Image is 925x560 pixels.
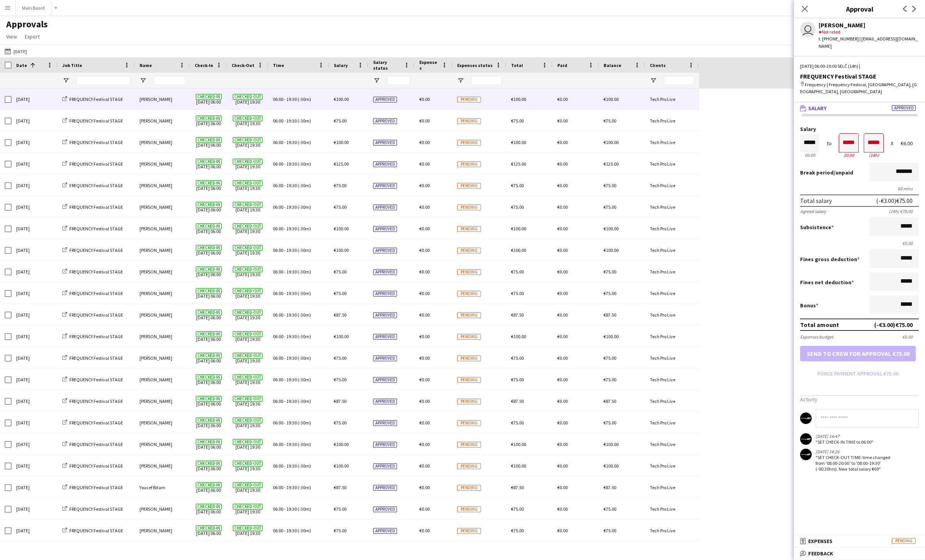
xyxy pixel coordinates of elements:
[800,197,832,205] div: Total salary
[645,498,699,520] div: Tech Pro Live
[62,463,123,469] a: FREQUENCY Festival STAGE
[12,218,58,239] div: [DATE]
[800,63,919,70] div: [DATE] 06:00-20:00 SELČ (14h) |
[645,369,699,390] div: Tech Pro Live
[284,161,286,167] span: -
[800,152,819,158] div: 06:00
[645,261,699,282] div: Tech Pro Live
[808,550,833,557] span: Feedback
[6,33,17,40] span: View
[12,347,58,369] div: [DATE]
[69,161,123,167] span: FREQUENCY Festival STAGE
[334,62,348,68] span: Salary
[135,110,190,131] div: [PERSON_NAME]
[135,326,190,347] div: [PERSON_NAME]
[511,247,526,253] span: €100.00
[196,116,222,121] span: Checked-in
[286,183,297,188] span: 19:30
[196,159,222,164] span: Checked-in
[12,477,58,498] div: [DATE]
[471,76,502,85] input: Expenses status Filter Input
[286,204,297,210] span: 19:30
[800,73,919,80] div: FREQUENCY Festival STAGE
[12,498,58,520] div: [DATE]
[876,197,913,205] div: (-€3.00) €75.00
[800,169,853,176] label: /unpaid
[557,118,568,124] span: €0.00
[135,304,190,325] div: [PERSON_NAME]
[233,94,262,100] span: Checked-out
[892,538,916,544] span: Pending
[22,32,43,42] a: Export
[135,347,190,369] div: [PERSON_NAME]
[645,196,699,218] div: Tech Pro Live
[233,137,262,143] span: Checked-out
[12,520,58,541] div: [DATE]
[557,139,568,145] span: €0.00
[457,205,481,210] span: Pending
[604,96,619,102] span: €100.00
[645,132,699,153] div: Tech Pro Live
[273,226,283,231] span: 06:00
[62,183,123,188] a: FREQUENCY Festival STAGE
[3,47,29,56] button: [DATE]
[135,89,190,110] div: [PERSON_NAME]
[373,161,397,167] span: Approved
[298,139,311,145] span: (-30m)
[808,538,832,545] span: Expenses
[135,132,190,153] div: [PERSON_NAME]
[69,398,123,404] span: FREQUENCY Festival STAGE
[800,302,818,309] label: Bonus
[891,141,893,146] div: X
[135,412,190,433] div: [PERSON_NAME]
[232,89,264,110] span: [DATE] 19:30
[889,208,919,214] div: (14h) €78.00
[62,290,123,296] a: FREQUENCY Festival STAGE
[284,204,286,210] span: -
[457,140,481,146] span: Pending
[457,118,481,124] span: Pending
[135,477,190,498] div: Youcef Bitam
[645,175,699,196] div: Tech Pro Live
[286,269,297,275] span: 19:30
[69,269,123,275] span: FREQUENCY Festival STAGE
[69,377,123,382] span: FREQUENCY Festival STAGE
[195,196,222,218] span: [DATE] 06:00
[650,62,666,68] span: Clients
[457,77,464,84] button: Open Filter Menu
[232,153,264,174] span: [DATE] 19:30
[419,59,439,71] span: Expenses
[195,175,222,196] span: [DATE] 06:00
[62,441,123,447] a: FREQUENCY Festival STAGE
[62,204,123,210] a: FREQUENCY Festival STAGE
[196,94,222,100] span: Checked-in
[232,175,264,196] span: [DATE] 19:30
[387,76,410,85] input: Salary status Filter Input
[12,455,58,476] div: [DATE]
[62,62,82,68] span: Job Title
[457,183,481,189] span: Pending
[645,240,699,261] div: Tech Pro Live
[645,455,699,476] div: Tech Pro Live
[195,89,222,110] span: [DATE] 06:00
[419,118,430,124] span: €0.00
[511,118,524,124] span: €75.00
[284,247,286,253] span: -
[511,226,526,231] span: €100.00
[800,256,859,263] label: Fines gross deduction
[232,132,264,153] span: [DATE] 19:30
[298,161,311,167] span: (-30m)
[273,118,283,124] span: 06:00
[604,161,619,167] span: €125.00
[511,183,524,188] span: €75.00
[62,355,123,361] a: FREQUENCY Festival STAGE
[284,96,286,102] span: -
[62,377,123,382] a: FREQUENCY Festival STAGE
[645,153,699,174] div: Tech Pro Live
[457,161,481,167] span: Pending
[135,455,190,476] div: [PERSON_NAME]
[373,97,397,102] span: Approved
[892,105,916,111] span: Approved
[233,159,262,164] span: Checked-out
[645,89,699,110] div: Tech Pro Live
